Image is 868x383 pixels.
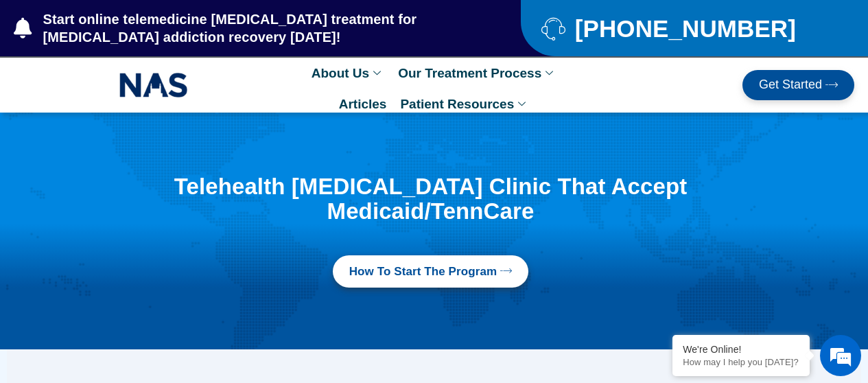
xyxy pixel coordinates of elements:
[541,16,834,40] a: [PHONE_NUMBER]
[393,89,536,119] a: Patient Resources
[333,255,529,288] a: How to Start the program
[132,174,729,224] h1: Telehealth [MEDICAL_DATA] Clinic That Accept Medicaid/TennCare
[349,264,497,280] span: How to Start the program
[759,78,822,92] span: Get Started
[683,357,799,367] p: How may I help you today?
[332,89,394,119] a: Articles
[119,69,188,101] img: NAS_email_signature-removebg-preview.png
[14,10,466,46] a: Start online telemedicine [MEDICAL_DATA] treatment for [MEDICAL_DATA] addiction recovery [DATE]!
[391,58,563,89] a: Our Treatment Process
[305,58,391,89] a: About Us
[40,10,467,46] span: Start online telemedicine [MEDICAL_DATA] treatment for [MEDICAL_DATA] addiction recovery [DATE]!
[683,344,799,355] div: We're Online!
[742,70,854,100] a: Get Started
[572,20,796,37] span: [PHONE_NUMBER]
